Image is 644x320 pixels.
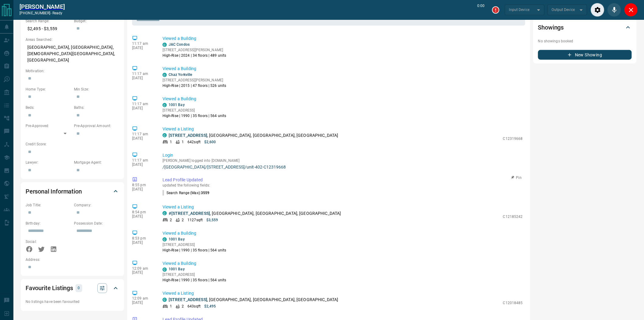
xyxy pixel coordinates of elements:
[163,133,167,137] div: condos.ca
[132,76,153,80] p: [DATE]
[169,132,338,139] p: , [GEOGRAPHIC_DATA], [GEOGRAPHIC_DATA], [GEOGRAPHIC_DATA]
[163,247,226,253] p: High-Rise | 1990 | 35 floors | 564 units
[591,3,604,17] div: Audio Settings
[132,132,153,136] p: 11:17 am
[26,87,71,92] p: Home Type:
[163,242,226,247] p: [STREET_ADDRESS]
[132,106,153,110] p: [DATE]
[26,37,119,42] p: Areas Searched:
[170,304,172,309] p: 1
[182,139,184,145] p: 1
[163,158,523,163] p: [PERSON_NAME] logged into [DOMAIN_NAME]
[74,160,119,165] p: Mortgage Agent:
[163,278,226,283] p: High-Rise | 1990 | 35 floors | 564 units
[132,41,153,46] p: 11:17 am
[163,211,167,215] div: condos.ca
[132,301,153,305] p: [DATE]
[169,297,338,303] p: , [GEOGRAPHIC_DATA], [GEOGRAPHIC_DATA], [GEOGRAPHIC_DATA]
[132,162,153,167] p: [DATE]
[169,133,207,138] a: [STREET_ADDRESS]
[132,136,153,140] p: [DATE]
[163,152,523,158] p: Login
[163,272,226,278] p: [STREET_ADDRESS]
[169,42,190,47] a: JAC Condos
[169,237,185,241] a: 1001 Bay
[74,202,119,208] p: Company:
[163,43,167,47] div: condos.ca
[132,236,153,240] p: 8:53 pm
[26,202,71,208] p: Job Title:
[170,217,172,223] p: 2
[19,10,65,16] p: [PHONE_NUMBER] -
[77,285,80,292] p: 0
[163,126,523,132] p: Viewed a Listing
[163,177,523,183] p: Lead Profile Updated
[19,3,65,10] a: [PERSON_NAME]
[26,105,71,110] p: Beds:
[204,139,216,145] p: $2,600
[74,123,119,129] p: Pre-Approval Amount:
[169,210,341,217] p: , [GEOGRAPHIC_DATA], [GEOGRAPHIC_DATA], [GEOGRAPHIC_DATA]
[163,290,523,297] p: Viewed a Listing
[169,103,185,107] a: 1001 Bay
[187,304,201,309] p: 643 sqft
[132,46,153,50] p: [DATE]
[26,160,71,165] p: Lawyer:
[607,3,621,17] div: Mute
[74,105,119,110] p: Baths:
[163,108,226,113] p: [STREET_ADDRESS]
[538,20,632,35] div: Showings
[163,96,523,102] p: Viewed a Building
[163,113,226,119] p: High-Rise | 1990 | 35 floors | 564 units
[163,73,167,77] div: condos.ca
[503,214,523,219] p: C12185242
[26,141,119,147] p: Credit Score:
[163,47,226,53] p: [STREET_ADDRESS][PERSON_NAME]
[74,87,119,92] p: Min Size:
[624,3,638,17] div: Close
[26,299,119,305] p: No listings have been favourited
[26,283,73,293] h2: Favourite Listings
[132,214,153,219] p: [DATE]
[169,211,210,216] a: #[STREET_ADDRESS]
[163,83,226,88] p: High-Rise | 2015 | 47 floors | 526 units
[52,11,63,15] span: ready
[201,191,209,195] span: 3559
[132,210,153,214] p: 8:54 pm
[163,103,167,107] div: condos.ca
[163,66,523,72] p: Viewed a Building
[508,175,525,180] button: Pin
[163,204,523,210] p: Viewed a Listing
[132,240,153,245] p: [DATE]
[163,237,167,242] div: condos.ca
[163,298,167,302] div: condos.ca
[74,221,119,226] p: Possession Date:
[169,297,207,302] a: [STREET_ADDRESS]
[538,23,564,32] h2: Showings
[182,217,184,223] p: 2
[26,257,119,262] p: Address:
[182,304,184,309] p: 2
[163,183,523,187] p: updated the following fields:
[169,267,185,272] a: 1001 Bay
[163,53,226,58] p: High-Rise | 2024 | 34 floors | 489 units
[26,239,71,244] p: Social:
[132,297,153,301] p: 12:09 am
[163,77,226,83] p: [STREET_ADDRESS][PERSON_NAME]
[204,304,216,309] p: $2,495
[26,221,71,226] p: Birthday:
[132,271,153,275] p: [DATE]
[26,18,71,24] p: Search Range:
[163,35,523,42] p: Viewed a Building
[170,139,172,145] p: 1
[163,165,523,169] a: /[GEOGRAPHIC_DATA]/[STREET_ADDRESS]/unit-402-C12319668
[187,217,203,223] p: 1127 sqft
[163,268,167,272] div: condos.ca
[132,158,153,162] p: 11:17 am
[538,50,632,60] button: New Showing
[26,123,71,129] p: Pre-Approved:
[132,266,153,271] p: 12:09 am
[206,217,218,223] p: $3,559
[26,42,119,65] p: [GEOGRAPHIC_DATA], [GEOGRAPHIC_DATA], [DEMOGRAPHIC_DATA][GEOGRAPHIC_DATA], [GEOGRAPHIC_DATA]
